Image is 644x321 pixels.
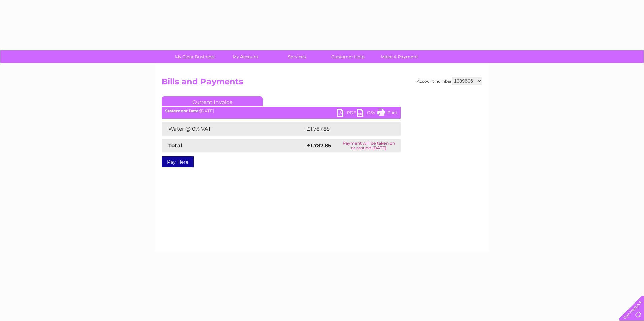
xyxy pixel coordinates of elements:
[337,109,357,118] a: PDF
[377,109,397,118] a: Print
[320,50,376,63] a: Customer Help
[162,109,401,113] div: [DATE]
[269,50,325,63] a: Services
[372,50,427,63] a: Make A Payment
[162,122,305,136] td: Water @ 0% VAT
[337,139,401,152] td: Payment will be taken on or around [DATE]
[357,109,377,118] a: CSV
[167,50,222,63] a: My Clear Business
[218,50,273,63] a: My Account
[417,77,482,85] div: Account number
[165,108,200,113] b: Statement Date:
[162,96,263,106] a: Current Invoice
[162,156,194,167] a: Pay Here
[162,77,482,90] h2: Bills and Payments
[305,122,390,136] td: £1,787.85
[307,142,331,149] strong: £1,787.85
[168,142,182,149] strong: Total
